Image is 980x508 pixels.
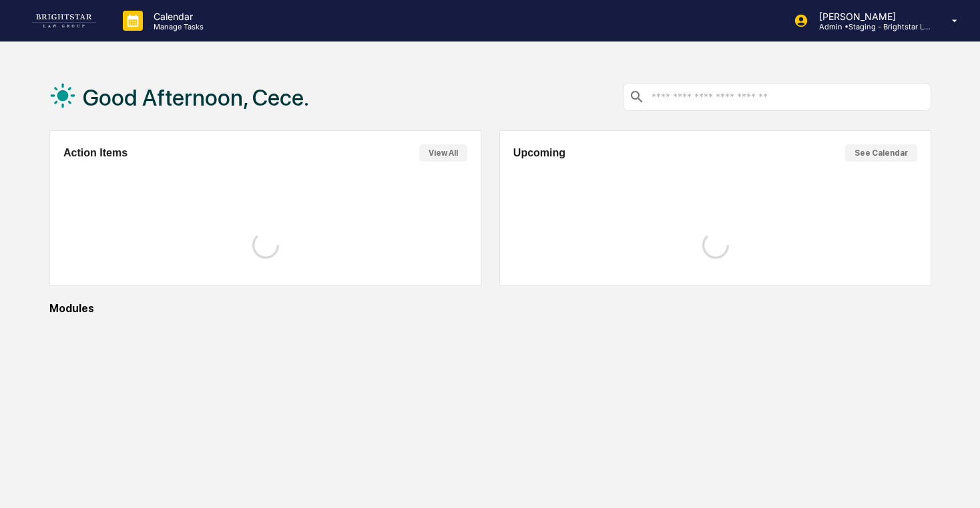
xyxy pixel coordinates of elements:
p: Manage Tasks [143,22,210,31]
img: logo [32,14,96,27]
h1: Good Afternoon, Cece. [83,84,309,111]
h2: Upcoming [513,147,565,159]
p: Calendar [143,11,210,22]
button: View All [419,144,467,162]
h2: Action Items [63,147,128,159]
p: [PERSON_NAME] [808,11,933,22]
button: See Calendar [845,144,917,162]
p: Admin • Staging - Brightstar Law Group [808,22,933,31]
div: Modules [49,302,931,315]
